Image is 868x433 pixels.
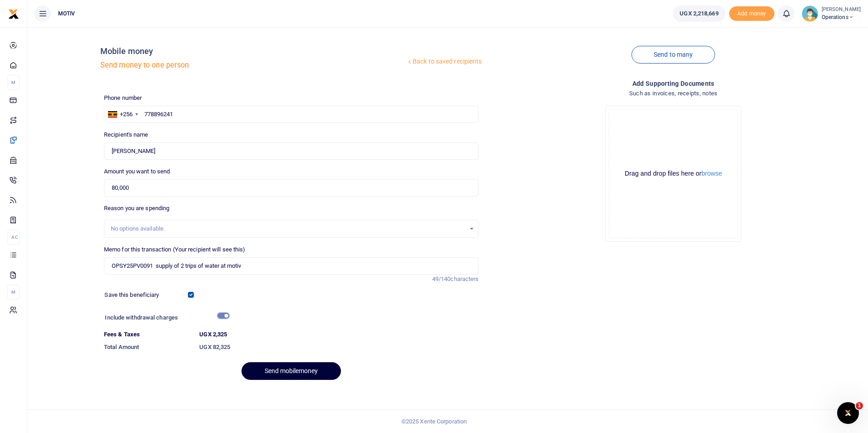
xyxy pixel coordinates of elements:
li: M [7,285,20,300]
input: UGX [104,179,479,197]
input: Enter extra information [104,257,479,275]
span: MOTIV [54,10,79,18]
img: profile-user [802,5,818,22]
label: Phone number [104,93,142,103]
label: UGX 2,325 [199,330,227,339]
label: Amount you want to send [104,167,170,176]
h6: Total Amount [104,344,192,351]
small: [PERSON_NAME] [822,6,861,14]
h6: Include withdrawal charges [105,314,225,321]
a: Send to many [631,46,715,64]
div: +256 [120,110,133,119]
button: browse [701,170,722,177]
input: Loading name... [104,143,479,160]
div: Drag and drop files here or [609,169,737,178]
span: Add money [729,6,774,21]
label: Reason you are spending [104,204,169,213]
div: File Uploader [605,106,741,242]
h6: UGX 82,325 [199,344,478,351]
a: profile-user [PERSON_NAME] Operations [802,5,861,22]
li: Toup your wallet [729,6,774,21]
li: Wallet ballance [669,5,729,22]
a: logo-small logo-large logo-large [8,10,19,17]
label: Recipient's name [104,130,148,139]
li: Ac [7,230,20,245]
dt: Fees & Taxes [100,330,196,339]
h4: Such as invoices, receipts, notes [486,89,861,98]
button: Send mobilemoney [242,362,341,380]
h5: Send money to one person [100,61,406,70]
div: No options available. [111,224,466,233]
li: M [7,75,20,90]
a: UGX 2,218,669 [673,5,725,22]
label: Save this beneficiary [104,290,159,300]
label: Memo for this transaction (Your recipient will see this) [104,245,246,254]
span: characters [450,276,478,282]
h4: Mobile money [100,46,406,56]
input: Enter phone number [104,106,479,123]
span: 49/140 [432,276,451,282]
span: UGX 2,218,669 [680,9,718,18]
img: logo-small [8,9,19,20]
a: Add money [729,10,774,16]
div: Uganda: +256 [104,106,141,123]
iframe: Intercom live chat [837,402,859,424]
span: 1 [856,402,863,409]
h4: Add supporting Documents [486,79,861,89]
span: Operations [822,13,861,21]
a: Back to saved recipients [406,54,483,70]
